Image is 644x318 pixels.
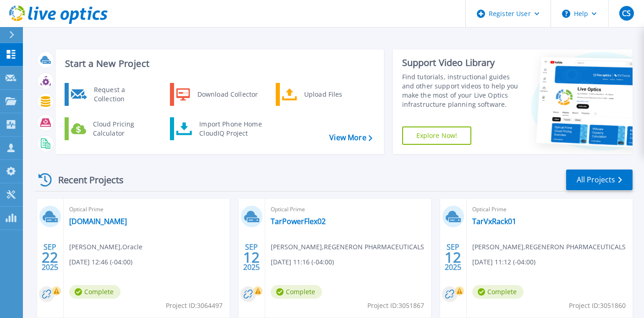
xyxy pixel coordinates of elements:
[569,301,626,311] span: Project ID: 3051860
[271,204,426,214] span: Optical Prime
[35,169,136,191] div: Recent Projects
[329,133,372,142] a: View More
[69,204,224,214] span: Optical Prime
[622,10,631,17] span: CS
[42,253,58,261] span: 22
[472,257,535,267] span: [DATE] 11:12 (-04:00)
[445,253,461,261] span: 12
[166,301,223,311] span: Project ID: 3064497
[367,301,424,311] span: Project ID: 3051867
[69,257,132,267] span: [DATE] 12:46 (-04:00)
[271,242,424,252] span: [PERSON_NAME] , REGENERON PHARMACEUTICALS
[69,217,127,226] a: [DOMAIN_NAME]
[243,241,260,274] div: SEP 2025
[271,257,334,267] span: [DATE] 11:16 (-04:00)
[65,59,372,69] h3: Start a New Project
[65,83,158,106] a: Request a Collection
[276,83,370,106] a: Upload Files
[193,85,262,104] div: Download Collector
[566,170,633,190] a: All Projects
[444,241,462,274] div: SEP 2025
[472,285,524,299] span: Complete
[170,83,264,106] a: Download Collector
[472,242,626,252] span: [PERSON_NAME] , REGENERON PHARMACEUTICALS
[402,72,522,109] div: Find tutorials, instructional guides and other support videos to help you make the most of your L...
[472,217,516,226] a: TarVxRack01
[195,120,266,138] div: Import Phone Home CloudIQ Project
[69,285,120,299] span: Complete
[271,217,326,226] a: TarPowerFlex02
[65,117,158,140] a: Cloud Pricing Calculator
[402,126,472,145] a: Explore Now!
[89,85,156,104] div: Request a Collection
[88,120,156,138] div: Cloud Pricing Calculator
[69,242,142,252] span: [PERSON_NAME] , Oracle
[41,241,59,274] div: SEP 2025
[271,285,322,299] span: Complete
[472,204,627,214] span: Optical Prime
[402,57,522,69] div: Support Video Library
[300,85,367,104] div: Upload Files
[243,253,260,261] span: 12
